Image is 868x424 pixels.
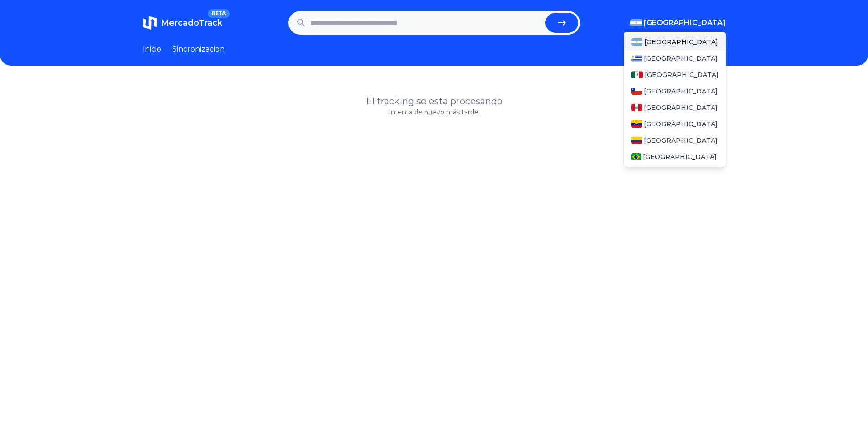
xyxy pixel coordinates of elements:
[143,95,726,108] h1: El tracking se esta procesando
[631,38,643,46] img: Argentina
[644,103,718,112] span: [GEOGRAPHIC_DATA]
[644,37,718,47] span: [GEOGRAPHIC_DATA]
[161,18,222,28] span: MercadoTrack
[631,88,642,95] img: Chile
[143,44,161,55] a: Inicio
[631,55,642,62] img: Uruguay
[631,104,642,111] img: Peru
[624,83,726,99] a: Chile[GEOGRAPHIC_DATA]
[624,116,726,132] a: Venezuela[GEOGRAPHIC_DATA]
[644,87,718,96] span: [GEOGRAPHIC_DATA]
[624,132,726,149] a: Colombia[GEOGRAPHIC_DATA]
[644,119,718,129] span: [GEOGRAPHIC_DATA]
[624,50,726,67] a: Uruguay[GEOGRAPHIC_DATA]
[631,120,642,128] img: Venezuela
[644,54,718,63] span: [GEOGRAPHIC_DATA]
[631,153,642,160] img: Brasil
[630,19,642,26] img: Argentina
[645,70,719,79] span: [GEOGRAPHIC_DATA]
[643,152,717,161] span: [GEOGRAPHIC_DATA]
[143,16,157,30] img: MercadoTrack
[644,17,726,28] span: [GEOGRAPHIC_DATA]
[143,16,222,30] a: MercadoTrackBETA
[624,149,726,165] a: Brasil[GEOGRAPHIC_DATA]
[630,17,726,28] button: [GEOGRAPHIC_DATA]
[624,67,726,83] a: Mexico[GEOGRAPHIC_DATA]
[631,137,642,144] img: Colombia
[631,71,643,78] img: Mexico
[172,44,225,55] a: Sincronizacion
[624,34,726,50] a: Argentina[GEOGRAPHIC_DATA]
[208,9,229,18] span: BETA
[143,108,726,117] p: Intenta de nuevo más tarde.
[624,99,726,116] a: Peru[GEOGRAPHIC_DATA]
[644,136,718,145] span: [GEOGRAPHIC_DATA]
